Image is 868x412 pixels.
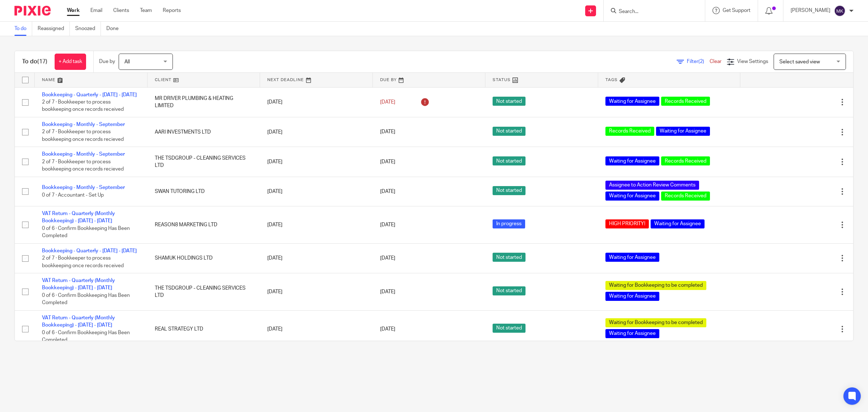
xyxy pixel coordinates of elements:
[834,5,846,17] img: svg%3E
[42,226,130,239] span: 0 of 6 · Confirm Bookkeeping Has Been Completed
[380,130,395,135] span: [DATE]
[493,127,526,136] span: Not started
[90,7,102,14] a: Email
[493,97,526,106] span: Not started
[605,127,654,136] span: Records Received
[38,22,70,36] a: Reassigned
[42,100,124,112] span: 2 of 7 · Bookkeeper to process bookkeeping once records received
[380,289,395,294] span: [DATE]
[148,206,260,243] td: REASON8 MARKETING LTD
[380,327,395,332] span: [DATE]
[380,100,395,105] span: [DATE]
[22,58,47,66] h1: To do
[42,293,130,306] span: 0 of 6 · Confirm Bookkeeping Has Been Completed
[605,292,659,301] span: Waiting for Assignee
[42,122,125,127] a: Bookkeeping - Monthly - September
[67,7,80,14] a: Work
[605,156,659,165] span: Waiting for Assignee
[493,324,526,333] span: Not started
[605,192,659,201] span: Waiting for Assignee
[605,181,699,190] span: Assignee to Action Review Comments
[605,253,659,262] span: Waiting for Assignee
[14,22,32,36] a: To do
[605,78,618,82] span: Tags
[779,59,820,64] span: Select saved view
[380,159,395,164] span: [DATE]
[618,9,683,15] input: Search
[42,159,124,172] span: 2 of 7 · Bookkeeper to process bookkeeping once records recieved
[106,22,124,36] a: Done
[651,219,705,228] span: Waiting for Assignee
[260,87,373,117] td: [DATE]
[493,219,525,228] span: In progress
[710,59,722,64] a: Clear
[380,189,395,194] span: [DATE]
[260,117,373,147] td: [DATE]
[163,7,181,14] a: Reports
[75,22,101,36] a: Snoozed
[737,59,768,64] span: View Settings
[148,87,260,117] td: MR DRIVER PLUMBING & HEATING LIMITED
[148,117,260,147] td: AARI INVESTMENTS LTD
[42,130,124,142] span: 2 of 7 · Bookkeeper to process bookkeeping once records recieved
[260,310,373,348] td: [DATE]
[148,147,260,177] td: THE TSDGROUP - CLEANING SERVICES LTD
[661,156,710,165] span: Records Received
[148,273,260,311] td: THE TSDGROUP - CLEANING SERVICES LTD
[493,253,526,262] span: Not started
[605,329,659,338] span: Waiting for Assignee
[791,7,830,14] p: [PERSON_NAME]
[605,219,649,228] span: HIGH PRIORITY!
[124,59,130,64] span: All
[42,278,115,290] a: VAT Return - Quarterly (Monthly Bookkeeping) - [DATE] - [DATE]
[42,193,104,198] span: 0 of 7 · Accountant - Set Up
[42,92,137,97] a: Bookkeeping - Quarterly - [DATE] - [DATE]
[37,59,47,64] span: (17)
[605,97,659,106] span: Waiting for Assignee
[113,7,129,14] a: Clients
[380,222,395,227] span: [DATE]
[493,186,526,195] span: Not started
[148,177,260,206] td: SWAN TUTORING LTD
[148,310,260,348] td: REAL STRATEGY LTD
[260,206,373,243] td: [DATE]
[493,286,526,295] span: Not started
[493,156,526,165] span: Not started
[148,243,260,273] td: SHAMUK HOLDINGS LTD
[723,8,750,13] span: Get Support
[42,211,115,223] a: VAT Return - Quarterly (Monthly Bookkeeping) - [DATE] - [DATE]
[380,256,395,261] span: [DATE]
[698,59,704,64] span: (2)
[42,152,125,157] a: Bookkeeping - Monthly - September
[260,273,373,311] td: [DATE]
[42,315,115,328] a: VAT Return - Quarterly (Monthly Bookkeeping) - [DATE] - [DATE]
[605,281,706,290] span: Waiting for Bookkeeping to be completed
[42,248,137,253] a: Bookkeeping - Quarterly - [DATE] - [DATE]
[55,54,86,70] a: + Add task
[661,192,710,201] span: Records Received
[687,59,710,64] span: Filter
[42,185,125,190] a: Bookkeeping - Monthly - September
[42,256,124,268] span: 2 of 7 · Bookkeeper to process bookkeeping once records received
[140,7,152,14] a: Team
[260,177,373,206] td: [DATE]
[14,6,51,16] img: Pixie
[260,243,373,273] td: [DATE]
[99,58,115,65] p: Due by
[661,97,710,106] span: Records Received
[605,318,706,327] span: Waiting for Bookkeeping to be completed
[656,127,710,136] span: Waiting for Assignee
[260,147,373,177] td: [DATE]
[42,330,130,343] span: 0 of 6 · Confirm Bookkeeping Has Been Completed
